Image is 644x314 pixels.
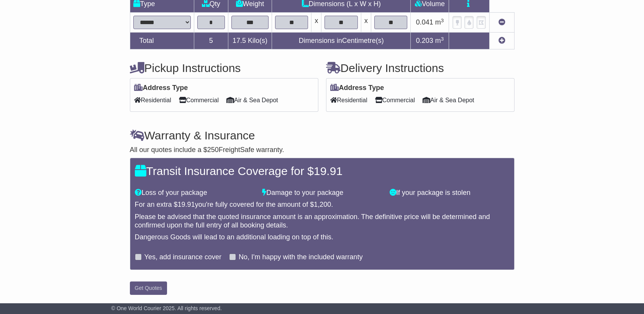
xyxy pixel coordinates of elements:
[130,129,515,142] h4: Warranty & Insurance
[330,84,384,92] label: Address Type
[314,165,342,177] span: 19.91
[498,18,505,26] a: Remove this item
[130,62,318,74] h4: Pickup Instructions
[135,233,510,242] div: Dangerous Goods will lead to an additional loading on top of this.
[135,213,510,229] div: Please be advised that the quoted insurance amount is an approximation. The definitive price will...
[130,33,194,49] td: Total
[416,18,433,26] span: 0.041
[423,94,474,106] span: Air & Sea Depot
[441,18,444,23] sup: 3
[239,253,363,262] label: No, I'm happy with the included warranty
[179,94,219,106] span: Commercial
[435,18,444,26] span: m
[194,33,228,49] td: 5
[130,146,515,154] div: All our quotes include a $ FreightSafe warranty.
[144,253,221,262] label: Yes, add insurance cover
[134,94,171,106] span: Residential
[207,146,219,154] span: 250
[386,189,513,197] div: If your package is stolen
[233,37,246,44] span: 17.5
[498,37,505,44] a: Add new item
[130,281,167,295] button: Get Quotes
[111,305,222,311] span: © One World Courier 2025. All rights reserved.
[228,33,272,49] td: Kilo(s)
[311,13,321,33] td: x
[178,201,195,208] span: 19.91
[314,201,331,208] span: 1,200
[135,201,510,209] div: For an extra $ you're fully covered for the amount of $ .
[330,94,367,106] span: Residential
[226,94,278,106] span: Air & Sea Depot
[134,84,188,92] label: Address Type
[272,33,411,49] td: Dimensions in Centimetre(s)
[135,165,510,177] h4: Transit Insurance Coverage for $
[361,13,371,33] td: x
[258,189,386,197] div: Damage to your package
[375,94,415,106] span: Commercial
[416,37,433,44] span: 0.203
[441,36,444,42] sup: 3
[326,62,515,74] h4: Delivery Instructions
[435,37,444,44] span: m
[131,189,259,197] div: Loss of your package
